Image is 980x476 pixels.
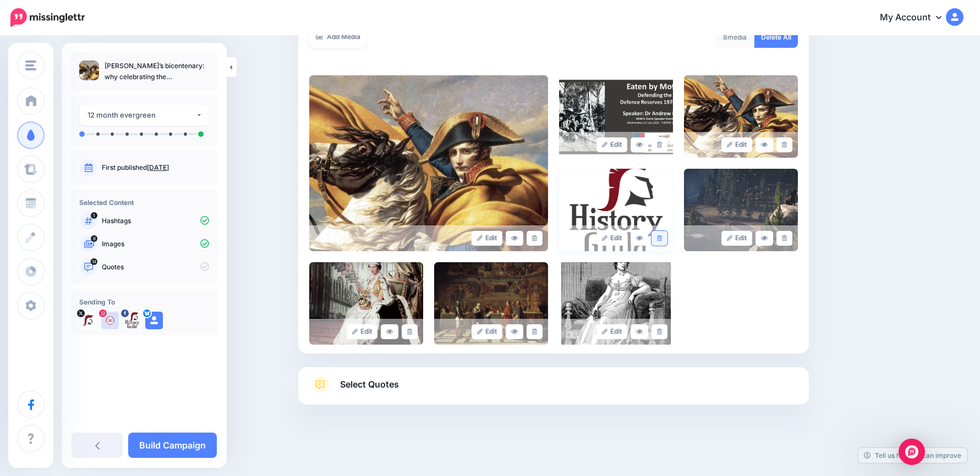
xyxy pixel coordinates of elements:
[102,262,209,272] p: Quotes
[559,75,673,158] img: 8a5b61454b0516bdb38fd19b0c33bd4a_large.jpg
[102,216,209,226] p: Hashtags
[105,60,209,82] p: [PERSON_NAME]’s bicentenary: why celebrating the [DEMOGRAPHIC_DATA] emperor has become so controv...
[309,262,423,345] img: 9ca42cff65c257b6560a00624be937be_large.jpg
[596,324,628,339] a: Edit
[721,137,753,152] a: Edit
[559,169,673,251] img: ad39f24d45e3ac0db5405c04058fe145_large.jpg
[79,198,209,207] h4: Selected Content
[79,298,209,306] h4: Sending To
[858,448,967,463] a: Tell us how we can improve
[101,312,119,329] img: user_default_image.png
[309,26,367,48] a: Add Media
[340,377,399,392] span: Select Quotes
[102,239,209,249] p: Images
[91,212,97,219] span: 1
[472,231,503,246] a: Edit
[309,376,798,405] a: Select Quotes
[79,60,99,80] img: 56c600dc5824ee05a4e91ded5b8a1715_thumb.jpg
[596,137,628,152] a: Edit
[91,258,98,265] span: 14
[869,4,963,31] a: My Account
[145,312,163,329] img: user_default_image.png
[79,104,209,126] button: 12 month evergreen
[434,262,548,345] img: 46e21087fb3528f7e66663d3cf32267a_large.jpg
[79,312,97,329] img: Hu3l9d_N-52559.jpg
[147,163,169,171] a: [DATE]
[347,324,378,339] a: Edit
[715,26,755,48] div: media
[721,231,753,246] a: Edit
[596,231,628,246] a: Edit
[25,60,36,70] img: menu.png
[754,26,798,48] a: Delete All
[559,262,673,345] img: 36069de767ab3561cf81fc2c2b5806c9_large.jpg
[10,8,85,27] img: Missinglettr
[123,312,141,329] img: 107731654_100216411778643_5832032346804107827_n-bsa91741.jpg
[102,163,209,173] p: First published
[723,33,727,41] span: 8
[87,109,196,121] div: 12 month evergreen
[684,169,798,251] img: 825dcf5db89193d8beb74c33bb74167f_large.jpg
[684,75,798,158] img: 8b6842826eb17ff4a3dbc462215f3f7c_large.jpg
[91,235,97,242] span: 8
[899,439,925,465] div: Open Intercom Messenger
[472,324,503,339] a: Edit
[309,75,548,251] img: 56c600dc5824ee05a4e91ded5b8a1715_large.jpg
